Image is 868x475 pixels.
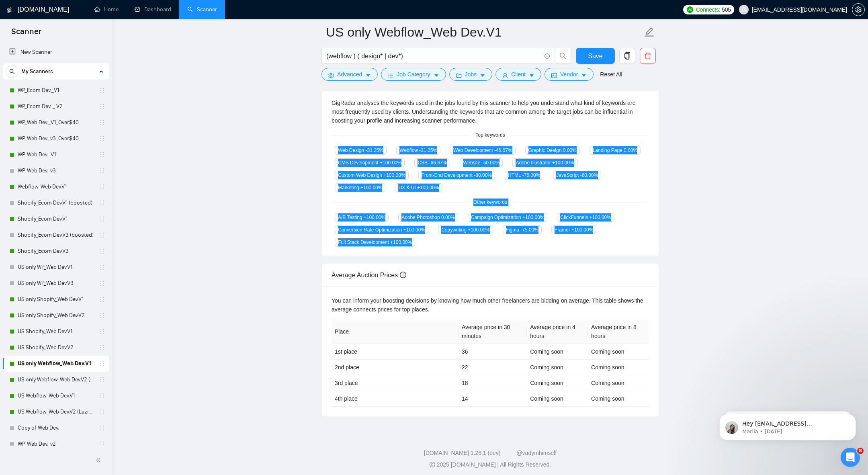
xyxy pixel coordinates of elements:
th: Average price in 30 minutes [459,319,527,344]
a: @vadymhimself [516,450,557,456]
span: holder [99,425,105,431]
button: Save [576,48,615,64]
span: -75.00 % [522,172,540,178]
a: Shopify_Ecom Dev.V3 (boosted) [18,227,94,243]
a: WP_Web Dev._v3_Over$40 [18,131,94,147]
span: setting [328,72,334,78]
a: WP_Web Dev._V1 [18,147,94,163]
span: holder [99,296,105,303]
button: folderJobscaret-down [449,68,493,81]
span: holder [99,248,105,254]
td: Coming soon [527,360,588,375]
button: barsJob Categorycaret-down [381,68,446,81]
span: holder [99,280,105,287]
span: info-circle [545,53,550,59]
span: holder [99,393,105,399]
a: US only Webflow_Web Dev.V1 [18,356,94,372]
a: Reset All [600,70,622,79]
span: -31.25 % [366,147,384,153]
button: idcardVendorcaret-down [545,68,594,81]
td: 4th place [332,391,459,407]
span: user [502,72,508,78]
span: +100.00 % [360,185,382,190]
a: US Webflow_Web Dev.V2 (Laziza AI) [18,404,94,420]
span: Scanner [5,26,48,43]
span: copyright [430,462,435,467]
span: 0.00 % [624,147,637,153]
span: holder [99,135,105,142]
span: Conversion Rate Optimization [335,225,428,234]
a: US only Webflow_Web Dev.V2 (Laziza AI) [18,372,94,388]
th: Average price in 8 hours [588,319,649,344]
td: Coming soon [527,344,588,360]
span: Connects: [696,5,720,14]
a: US only WP_Web Dev.V3 [18,275,94,291]
a: Webflow_Web Dev.V1 [18,179,94,195]
span: caret-down [581,72,587,78]
a: WP_Web Dev._v3 [18,163,94,179]
span: holder [99,103,105,110]
a: homeHome [94,6,119,13]
span: double-left [96,456,104,464]
span: holder [99,441,105,447]
span: +100.00 % [364,215,385,220]
a: WP_Ecom Dev. _ V2 [18,98,94,115]
span: search [6,69,18,74]
span: +100.00 % [571,227,593,233]
a: WP_Ecom Dev._V1 [18,82,94,98]
span: Advanced [337,70,362,79]
td: Coming soon [588,391,649,407]
span: edit [644,27,655,37]
a: US only Shopify_Web Dev.V2 [18,307,94,323]
a: dashboardDashboard [135,6,171,13]
a: [DOMAIN_NAME] 1.26.1 (dev) [424,450,501,456]
span: -80.00 % [474,172,492,178]
span: caret-down [529,72,534,78]
span: holder [99,216,105,222]
span: Figma [503,225,542,234]
img: logo [7,4,12,16]
td: Coming soon [588,360,649,375]
span: +100.00 % [522,215,544,220]
span: 0.00 % [563,147,577,153]
span: caret-down [480,72,485,78]
span: copy [620,52,635,59]
span: holder [99,152,105,158]
td: Coming soon [588,375,649,391]
input: Search Freelance Jobs... [326,51,541,61]
span: Job Category [397,70,430,79]
span: holder [99,312,105,319]
div: 2025 [DOMAIN_NAME] | All Rights Reserved. [119,461,862,469]
span: delete [640,52,655,59]
button: search [6,65,18,78]
span: holder [99,168,105,174]
a: Shopify_Ecom Dev.V1 (boosted) [18,195,94,211]
span: Marketing [335,183,385,192]
span: +100.00 % [468,227,489,233]
span: holder [99,200,105,206]
span: CMS Development [335,158,405,167]
span: Adobe Illustrator [512,158,577,167]
span: +100.00 % [380,160,401,166]
button: settingAdvancedcaret-down [321,68,378,81]
iframe: Intercom live chat [841,448,860,467]
span: holder [99,409,105,415]
a: US only Shopify_Web Dev.V1 [18,291,94,307]
td: 14 [459,391,527,407]
a: US Shopify_Web Dev.V2 [18,340,94,356]
span: Framer [551,225,596,234]
span: ClickFunnels [557,213,614,222]
span: +100.00 % [417,185,439,190]
span: holder [99,184,105,190]
a: Shopify_Ecom Dev.V3 [18,243,94,259]
span: Front-End Development [418,171,495,180]
td: Coming soon [527,375,588,391]
button: copy [619,48,635,64]
span: -31.25 % [419,147,437,153]
span: Full Stack Development [335,238,415,247]
span: Top keywords [471,131,510,139]
span: -75.00 % [520,227,538,233]
span: holder [99,87,105,94]
span: Vendor [560,70,578,79]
